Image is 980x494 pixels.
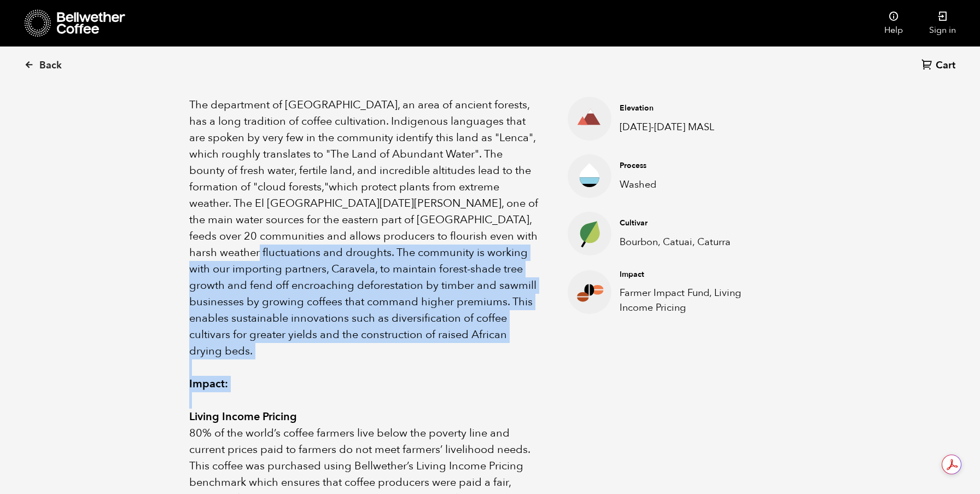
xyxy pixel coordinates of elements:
[620,269,774,280] h4: Impact
[620,120,774,135] p: [DATE]-[DATE] MASL
[936,59,955,72] span: Cart
[620,160,774,171] h4: Process
[921,59,958,73] a: Cart
[189,97,540,359] p: The department of [GEOGRAPHIC_DATA], an area of ancient forests, has a long tradition of coffee c...
[189,409,297,424] strong: Living Income Pricing
[189,376,228,391] strong: Impact:
[620,103,774,114] h4: Elevation
[620,177,774,192] p: Washed
[620,235,774,249] p: Bourbon, Catuai, Caturra
[39,59,62,72] span: Back
[620,286,774,315] p: Farmer Impact Fund, Living Income Pricing
[620,218,774,229] h4: Cultivar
